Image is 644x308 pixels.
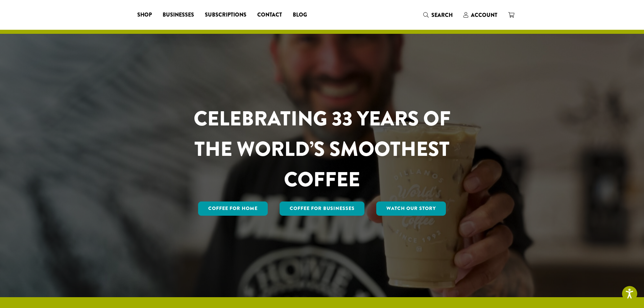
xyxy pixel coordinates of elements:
[257,11,282,19] span: Contact
[418,9,458,21] a: Search
[163,11,194,19] span: Businesses
[137,11,152,19] span: Shop
[132,9,157,20] a: Shop
[280,202,365,216] a: Coffee For Businesses
[431,11,453,19] span: Search
[198,202,268,216] a: Coffee for Home
[205,11,246,19] span: Subscriptions
[376,202,446,216] a: Watch Our Story
[293,11,307,19] span: Blog
[174,103,471,195] h1: CELEBRATING 33 YEARS OF THE WORLD’S SMOOTHEST COFFEE
[471,11,497,19] span: Account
